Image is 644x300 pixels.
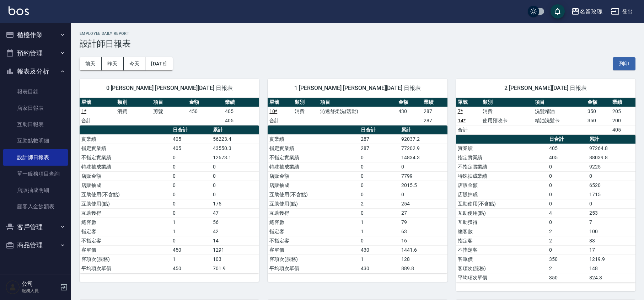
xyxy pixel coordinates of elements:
th: 日合計 [547,135,587,144]
button: 報表及分析 [3,62,68,81]
button: 預約管理 [3,44,68,63]
td: 客項次(服務) [456,264,547,273]
td: 56223.4 [211,134,259,144]
th: 項目 [151,98,187,107]
th: 日合計 [171,125,211,135]
td: 0 [171,190,211,199]
th: 類別 [116,98,151,107]
td: 不指定實業績 [456,162,547,171]
td: 1715 [587,190,635,199]
td: 100 [587,227,635,236]
button: save [551,4,565,18]
td: 824.3 [587,273,635,282]
td: 97264.8 [587,144,635,153]
td: 合計 [80,116,116,125]
td: 175 [211,199,259,208]
td: 指定實業績 [268,144,359,153]
td: 4 [547,208,587,218]
td: 405 [171,144,211,153]
td: 350 [586,116,611,125]
td: 12673.1 [211,153,259,162]
td: 剪髮 [151,107,187,116]
td: 消費 [293,107,318,116]
td: 77202.9 [399,144,447,153]
button: 今天 [124,57,146,70]
img: Logo [9,6,29,15]
th: 類別 [293,98,318,107]
td: 350 [547,273,587,282]
td: 客單價 [268,245,359,255]
button: 昨天 [102,57,124,70]
span: 2 [PERSON_NAME][DATE] 日報表 [465,85,627,92]
td: 450 [171,245,211,255]
button: 客戶管理 [3,218,68,236]
td: 287 [359,144,399,153]
td: 店販抽成 [80,181,171,190]
th: 項目 [533,98,586,107]
td: 精油洗髮卡 [533,116,586,125]
td: 16 [399,236,447,245]
td: 店販金額 [80,171,171,181]
a: 單一服務項目查詢 [3,166,68,182]
td: 0 [171,181,211,190]
td: 103 [211,255,259,264]
td: 148 [587,264,635,273]
td: 互助使用(點) [80,199,171,208]
td: 430 [397,107,422,116]
td: 1 [171,218,211,227]
th: 日合計 [359,125,399,135]
td: 0 [171,171,211,181]
td: 2 [547,227,587,236]
th: 業績 [611,98,635,107]
td: 0 [547,190,587,199]
td: 1441.6 [399,245,447,255]
td: 消費 [481,107,533,116]
td: 128 [399,255,447,264]
th: 單號 [456,98,481,107]
td: 0 [359,208,399,218]
td: 實業績 [268,134,359,144]
td: 1 [359,227,399,236]
td: 889.8 [399,264,447,273]
td: 店販金額 [456,181,547,190]
td: 總客數 [268,218,359,227]
th: 類別 [481,98,533,107]
td: 17 [587,245,635,255]
th: 業績 [223,98,259,107]
td: 不指定實業績 [268,153,359,162]
th: 項目 [318,98,397,107]
td: 287 [422,107,447,116]
td: 0 [359,162,399,171]
td: 平均項次單價 [456,273,547,282]
td: 特殊抽成業績 [80,162,171,171]
th: 單號 [268,98,293,107]
button: 登出 [608,5,635,18]
td: 2 [359,199,399,208]
td: 92037.2 [399,134,447,144]
span: 1 [PERSON_NAME] [PERSON_NAME][DATE] 日報表 [276,85,439,92]
td: 平均項次單價 [268,264,359,273]
td: 254 [399,199,447,208]
td: 店販抽成 [456,190,547,199]
td: 430 [359,264,399,273]
td: 互助使用(不含點) [268,190,359,199]
td: 27 [399,208,447,218]
table: a dense table [456,98,635,135]
td: 0 [359,153,399,162]
td: 0 [547,199,587,208]
td: 253 [587,208,635,218]
table: a dense table [268,98,447,125]
td: 不指定客 [80,236,171,245]
td: 指定客 [80,227,171,236]
button: 商品管理 [3,236,68,255]
td: 0 [547,218,587,227]
td: 消費 [116,107,151,116]
th: 金額 [187,98,223,107]
td: 平均項次單價 [80,264,171,273]
td: 沁透舒柔洗(活動) [318,107,397,116]
td: 450 [187,107,223,116]
td: 0 [171,208,211,218]
td: 0 [359,236,399,245]
img: Person [6,280,20,294]
td: 實業績 [456,144,547,153]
